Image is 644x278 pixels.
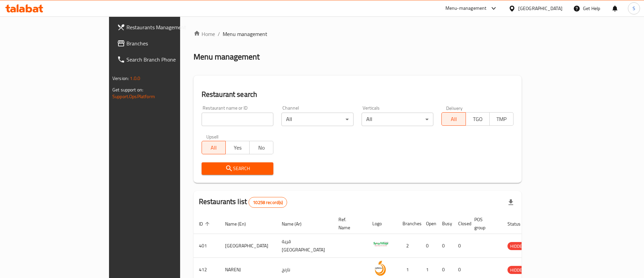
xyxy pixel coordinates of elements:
[367,213,397,234] th: Logo
[249,197,287,208] div: Total records count
[130,74,140,83] span: 1.0.0
[444,114,463,124] span: All
[112,92,155,101] a: Support.OpsPlatform
[397,213,421,234] th: Branches
[507,220,529,228] span: Status
[126,55,211,64] span: Search Branch Phone
[507,242,528,250] span: HIDDEN
[112,51,217,68] a: Search Branch Phone
[474,215,494,232] span: POS group
[421,213,437,234] th: Open
[453,234,469,258] td: 0
[199,197,287,208] h2: Restaurants list
[194,51,260,62] h2: Menu management
[112,35,217,51] a: Branches
[225,141,250,154] button: Yes
[372,236,389,253] img: Spicy Village
[338,215,359,232] span: Ref. Name
[437,234,453,258] td: 0
[126,39,211,47] span: Branches
[437,213,453,234] th: Busy
[207,164,268,173] span: Search
[466,112,490,126] button: TGO
[469,114,487,124] span: TGO
[276,234,333,258] td: قرية [GEOGRAPHIC_DATA]
[446,106,463,110] label: Delivery
[228,143,247,153] span: Yes
[218,30,220,38] li: /
[202,141,226,154] button: All
[445,4,487,12] div: Menu-management
[507,266,528,274] span: HIDDEN
[397,234,421,258] td: 2
[252,143,271,153] span: No
[199,220,212,228] span: ID
[453,213,469,234] th: Closed
[202,89,514,100] h2: Restaurant search
[362,113,434,126] div: All
[112,85,143,94] span: Get support on:
[206,134,219,139] label: Upsell
[194,30,522,38] nav: breadcrumb
[503,194,519,210] div: Export file
[249,199,287,206] span: 10258 record(s)
[225,220,255,228] span: Name (En)
[282,220,310,228] span: Name (Ar)
[202,113,274,126] input: Search for restaurant name or ID..
[126,23,211,31] span: Restaurants Management
[633,5,635,12] span: S
[372,260,389,277] img: NARENJ
[492,114,511,124] span: TMP
[489,112,514,126] button: TMP
[112,19,217,35] a: Restaurants Management
[281,113,354,126] div: All
[441,112,466,126] button: All
[112,74,129,83] span: Version:
[220,234,276,258] td: [GEOGRAPHIC_DATA]
[249,141,273,154] button: No
[202,162,274,175] button: Search
[205,143,223,153] span: All
[518,5,562,12] div: [GEOGRAPHIC_DATA]
[223,30,267,38] span: Menu management
[421,234,437,258] td: 0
